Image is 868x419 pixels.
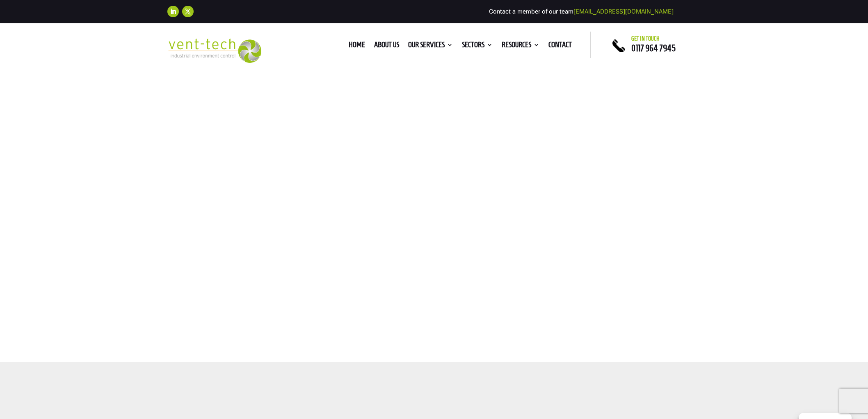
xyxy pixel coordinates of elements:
[182,6,194,17] a: Follow on X
[167,6,179,17] a: Follow on LinkedIn
[631,43,676,53] a: 0117 964 7945
[167,39,261,63] img: 2023-09-27T08_35_16.549ZVENT-TECH---Clear-background
[462,42,493,51] a: Sectors
[502,42,539,51] a: Resources
[573,8,674,15] a: [EMAIL_ADDRESS][DOMAIN_NAME]
[631,35,660,42] span: Get in touch
[408,42,453,51] a: Our Services
[548,42,572,51] a: Contact
[374,42,399,51] a: About us
[349,42,365,51] a: Home
[489,8,674,15] span: Contact a member of our team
